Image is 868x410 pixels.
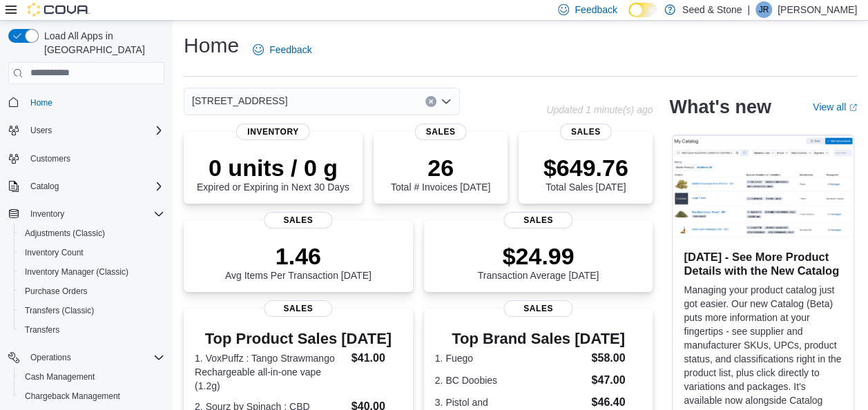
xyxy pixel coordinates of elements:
span: Sales [264,300,332,317]
dt: 2. BC Doobies [435,373,586,387]
span: Transfers [25,324,59,335]
dd: $41.00 [351,350,402,367]
button: Transfers [14,320,170,340]
h3: Top Product Sales [DATE] [195,331,402,347]
a: View allExternal link [813,101,857,113]
p: 0 units / 0 g [197,154,349,182]
p: Updated 1 minute(s) ago [546,104,653,115]
p: 1.46 [225,242,372,270]
dd: $58.00 [591,350,642,367]
span: Home [25,94,164,111]
span: Customers [30,153,70,164]
dt: 1. Fuego [435,351,586,365]
span: Sales [264,212,332,228]
div: Total # Invoices [DATE] [391,154,490,193]
button: Cash Management [14,367,170,387]
button: Users [3,121,170,140]
span: Load All Apps in [GEOGRAPHIC_DATA] [39,29,164,57]
button: Transfers (Classic) [14,301,170,320]
span: Sales [504,300,572,317]
span: Sales [560,124,612,140]
span: Inventory Count [19,244,164,261]
p: Seed & Stone [682,1,742,18]
h2: What's new [669,96,771,118]
button: Inventory Count [14,243,170,262]
a: Chargeback Management [19,388,126,404]
a: Customers [25,150,76,167]
button: Purchase Orders [14,282,170,301]
span: Catalog [30,181,59,192]
p: 26 [391,154,490,182]
p: [PERSON_NAME] [778,1,857,18]
span: Sales [504,212,572,228]
span: Cash Management [19,369,164,385]
dt: 1. VoxPuffz : Tango Strawmango Rechargeable all-in-one vape (1.2g) [195,351,346,393]
span: Catalog [25,178,164,195]
span: Operations [25,349,164,366]
a: Inventory Count [19,244,89,261]
span: Feedback [575,3,617,17]
div: Transaction Average [DATE] [478,242,599,281]
p: $649.76 [543,154,628,182]
span: Adjustments (Classic) [25,228,105,239]
a: Inventory Manager (Classic) [19,264,134,280]
span: Purchase Orders [19,283,164,300]
span: Inventory [25,206,164,222]
a: Cash Management [19,369,100,385]
a: Home [25,95,58,111]
div: Jimmie Rao [755,1,772,18]
span: Dark Mode [628,17,629,18]
a: Adjustments (Classic) [19,225,110,242]
span: Operations [30,352,71,363]
span: Cash Management [25,371,95,382]
span: Inventory [236,124,310,140]
span: Feedback [269,43,311,57]
a: Transfers [19,322,65,338]
button: Home [3,92,170,113]
span: Inventory [30,208,64,219]
span: Home [30,97,52,108]
dd: $47.00 [591,372,642,389]
span: Inventory Manager (Classic) [25,266,128,277]
button: Open list of options [441,96,452,107]
p: | [747,1,750,18]
span: Transfers (Classic) [19,302,164,319]
h3: Top Brand Sales [DATE] [435,331,642,347]
button: Adjustments (Classic) [14,224,170,243]
img: Cova [28,3,90,17]
span: JR [759,1,769,18]
span: Sales [415,124,467,140]
span: Users [30,125,52,136]
span: Customers [25,150,164,167]
button: Clear input [425,96,436,107]
button: Inventory Manager (Classic) [14,262,170,282]
span: Purchase Orders [25,286,88,297]
span: Chargeback Management [25,391,120,402]
a: Purchase Orders [19,283,93,300]
button: Operations [3,348,170,367]
button: Catalog [25,178,64,195]
a: Transfers (Classic) [19,302,99,319]
span: Inventory Manager (Classic) [19,264,164,280]
p: $24.99 [478,242,599,270]
div: Total Sales [DATE] [543,154,628,193]
button: Operations [25,349,77,366]
h3: [DATE] - See More Product Details with the New Catalog [684,250,842,277]
span: [STREET_ADDRESS] [192,92,287,109]
input: Dark Mode [628,3,657,17]
button: Inventory [3,204,170,224]
span: Users [25,122,164,139]
span: Inventory Count [25,247,84,258]
div: Expired or Expiring in Next 30 Days [197,154,349,193]
h1: Home [184,32,239,59]
span: Chargeback Management [19,388,164,404]
span: Transfers (Classic) [25,305,94,316]
div: Avg Items Per Transaction [DATE] [225,242,372,281]
span: Transfers [19,322,164,338]
a: Feedback [247,36,317,64]
button: Chargeback Management [14,387,170,406]
button: Catalog [3,177,170,196]
svg: External link [849,104,857,112]
button: Customers [3,148,170,168]
button: Users [25,122,57,139]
